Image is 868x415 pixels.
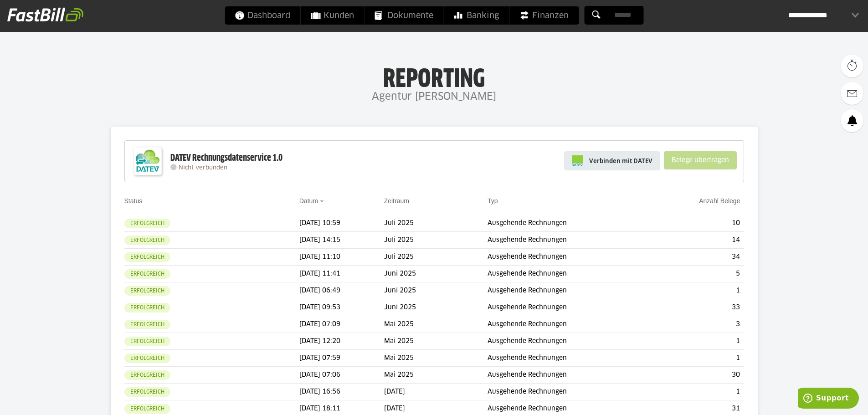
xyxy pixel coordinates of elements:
[651,299,744,316] td: 33
[572,155,583,166] img: pi-datev-logo-farbig-24.svg
[384,197,409,205] a: Zeitraum
[91,64,777,88] h1: Reporting
[7,7,83,22] img: fastbill_logo_white.png
[589,156,652,165] span: Verbinden mit DATEV
[320,200,326,202] img: sort_desc.gif
[299,266,384,282] td: [DATE] 11:41
[651,384,744,400] td: 1
[384,367,488,384] td: Mai 2025
[124,236,170,245] sl-badge: Erfolgreich
[384,333,488,350] td: Mai 2025
[488,232,651,249] td: Ausgehende Rechnungen
[651,367,744,384] td: 30
[124,404,170,414] sl-badge: Erfolgreich
[488,384,651,400] td: Ausgehende Rechnungen
[179,165,227,171] span: Nicht verbunden
[311,6,354,25] span: Kunden
[124,320,170,329] sl-badge: Erfolgreich
[488,367,651,384] td: Ausgehende Rechnungen
[124,387,170,397] sl-badge: Erfolgreich
[488,197,498,205] a: Typ
[170,152,282,164] div: DATEV Rechnungsdatenservice 1.0
[124,354,170,363] sl-badge: Erfolgreich
[488,333,651,350] td: Ausgehende Rechnungen
[235,6,290,25] span: Dashboard
[299,367,384,384] td: [DATE] 07:06
[798,388,859,410] iframe: Öffnet ein Widget, in dem Sie weitere Informationen finden
[129,143,166,179] img: DATEV-Datenservice Logo
[651,316,744,333] td: 3
[488,266,651,282] td: Ausgehende Rechnungen
[299,384,384,400] td: [DATE] 16:56
[299,333,384,350] td: [DATE] 12:20
[651,333,744,350] td: 1
[384,249,488,266] td: Juli 2025
[488,299,651,316] td: Ausgehende Rechnungen
[488,215,651,232] td: Ausgehende Rechnungen
[384,266,488,282] td: Juni 2025
[124,286,170,296] sl-badge: Erfolgreich
[299,249,384,266] td: [DATE] 11:10
[124,303,170,313] sl-badge: Erfolgreich
[299,350,384,367] td: [DATE] 07:59
[454,6,499,25] span: Banking
[299,232,384,249] td: [DATE] 14:15
[651,232,744,249] td: 14
[651,215,744,232] td: 10
[384,282,488,299] td: Juni 2025
[124,197,143,205] a: Status
[488,282,651,299] td: Ausgehende Rechnungen
[124,252,170,262] sl-badge: Erfolgreich
[124,269,170,279] sl-badge: Erfolgreich
[664,151,737,169] sl-button: Belege übertragen
[299,197,318,205] a: Datum
[384,299,488,316] td: Juni 2025
[124,337,170,346] sl-badge: Erfolgreich
[651,266,744,282] td: 5
[299,282,384,299] td: [DATE] 06:49
[519,6,569,25] span: Finanzen
[488,249,651,266] td: Ausgehende Rechnungen
[651,249,744,266] td: 34
[509,6,579,25] a: Finanzen
[488,316,651,333] td: Ausgehende Rechnungen
[651,350,744,367] td: 1
[384,232,488,249] td: Juli 2025
[365,6,443,25] a: Dokumente
[124,370,170,380] sl-badge: Erfolgreich
[301,6,364,25] a: Kunden
[384,316,488,333] td: Mai 2025
[384,350,488,367] td: Mai 2025
[375,6,433,25] span: Dokumente
[124,219,170,228] sl-badge: Erfolgreich
[444,6,509,25] a: Banking
[299,299,384,316] td: [DATE] 09:53
[225,6,300,25] a: Dashboard
[299,215,384,232] td: [DATE] 10:59
[651,282,744,299] td: 1
[384,215,488,232] td: Juli 2025
[384,384,488,400] td: [DATE]
[488,350,651,367] td: Ausgehende Rechnungen
[699,197,740,205] a: Anzahl Belege
[299,316,384,333] td: [DATE] 07:09
[564,151,660,170] a: Verbinden mit DATEV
